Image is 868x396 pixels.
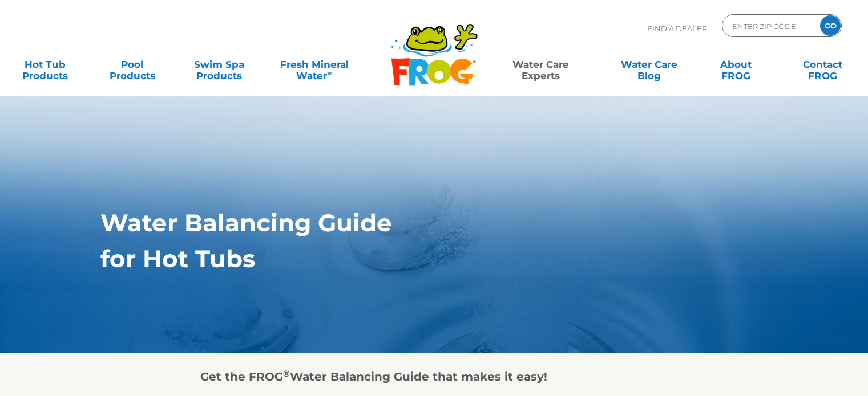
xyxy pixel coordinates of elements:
[11,53,79,76] a: Hot TubProducts
[486,53,596,76] a: Water CareExperts
[272,53,357,76] a: Fresh MineralWater∞
[731,18,808,34] input: Zip Code Form
[98,53,165,76] a: PoolProducts
[200,370,547,383] strong: Get the FROG Water Balancing Guide that makes it easy!
[789,53,857,76] a: ContactFROG
[100,245,715,272] h1: for Hot Tubs
[820,15,841,36] input: GO
[702,53,769,76] a: AboutFROG
[648,14,707,43] p: Find A Dealer
[327,69,332,77] sup: ∞
[185,53,253,76] a: Swim SpaProducts
[615,53,683,76] a: Water CareBlog
[283,368,290,379] sup: ®
[100,209,715,236] h1: Water Balancing Guide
